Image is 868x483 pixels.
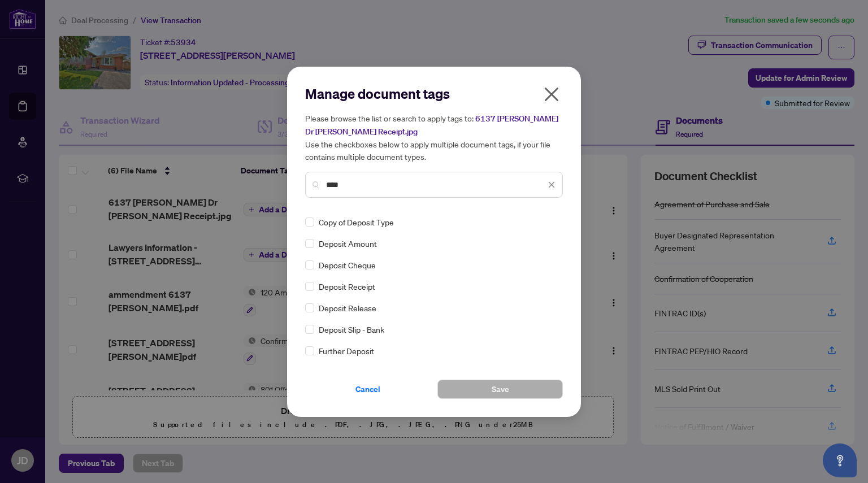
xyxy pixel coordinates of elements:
[548,181,555,189] span: close
[319,323,384,336] span: Deposit Slip - Bank
[305,380,431,399] button: Cancel
[542,85,561,103] span: close
[823,443,857,477] button: Open asap
[319,280,375,293] span: Deposit Receipt
[305,112,563,163] h5: Please browse the list or search to apply tags to: Use the checkboxes below to apply multiple doc...
[319,216,394,228] span: Copy of Deposit Type
[305,85,563,103] h2: Manage document tags
[319,237,377,250] span: Deposit Amount
[355,380,380,398] span: Cancel
[319,302,376,314] span: Deposit Release
[319,259,376,271] span: Deposit Cheque
[319,345,374,357] span: Further Deposit
[437,380,563,399] button: Save
[305,114,558,137] span: 6137 [PERSON_NAME] Dr [PERSON_NAME] Receipt.jpg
